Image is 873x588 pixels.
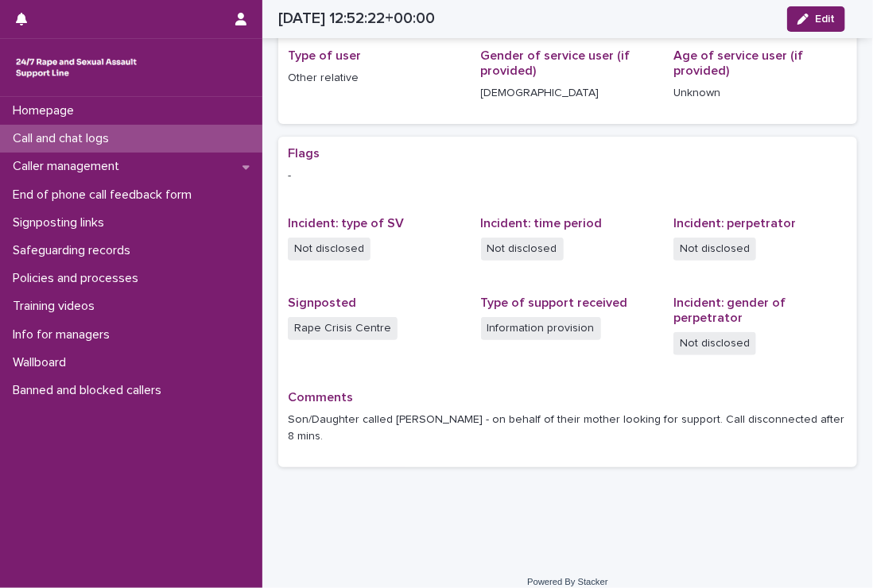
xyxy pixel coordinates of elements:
[673,217,796,230] span: Incident: perpetrator
[288,238,371,261] span: Not disclosed
[288,147,320,160] span: Flags
[815,14,835,25] span: Edit
[481,85,655,102] p: [DEMOGRAPHIC_DATA]
[673,85,848,102] p: Unknown
[6,355,79,370] p: Wallboard
[6,383,174,398] p: Banned and blocked callers
[481,238,564,261] span: Not disclosed
[6,103,87,118] p: Homepage
[673,296,786,324] span: Incident: gender of perpetrator
[6,243,143,258] p: Safeguarding records
[6,271,151,286] p: Policies and processes
[288,70,462,87] p: Other relative
[288,296,356,309] span: Signposted
[481,317,601,340] span: Information provision
[527,577,607,586] a: Powered By Stacker
[673,238,756,261] span: Not disclosed
[6,159,132,174] p: Caller management
[288,317,398,340] span: Rape Crisis Centre
[6,327,122,342] p: Info for managers
[481,49,630,77] span: Gender of service user (if provided)
[481,296,628,309] span: Type of support received
[13,52,140,83] img: rhQMoQhaT3yELyF149Cw
[288,49,361,62] span: Type of user
[288,391,353,404] span: Comments
[481,217,603,230] span: Incident: time period
[6,299,107,314] p: Training videos
[288,217,404,230] span: Incident: type of SV
[673,49,803,77] span: Age of service user (if provided)
[288,168,848,184] p: -
[278,10,435,28] h2: [DATE] 12:52:22+00:00
[6,131,122,146] p: Call and chat logs
[288,412,848,445] p: Son/Daughter called [PERSON_NAME] - on behalf of their mother looking for support. Call disconnec...
[673,332,756,355] span: Not disclosed
[787,6,845,32] button: Edit
[6,215,117,230] p: Signposting links
[6,188,204,203] p: End of phone call feedback form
